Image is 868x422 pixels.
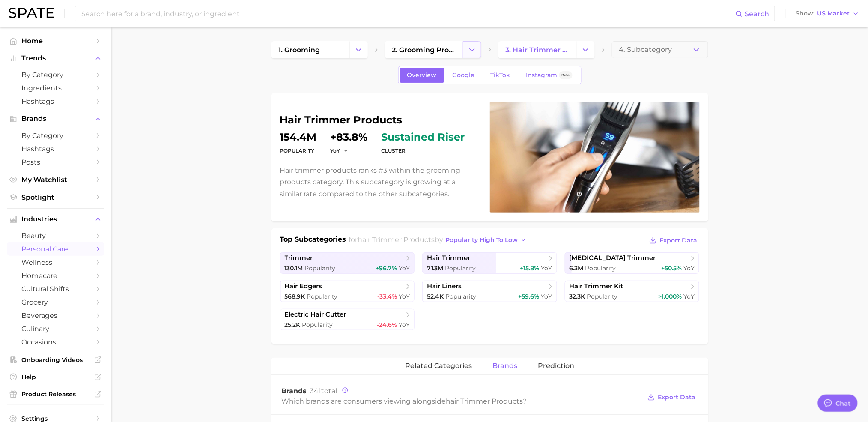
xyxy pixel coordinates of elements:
span: for by [349,236,529,244]
span: Popularity [305,264,336,272]
span: 32.3k [570,293,585,300]
span: +59.6% [519,293,540,300]
button: ShowUS Market [794,8,862,19]
span: hair trimmer [427,254,470,262]
a: [MEDICAL_DATA] trimmer6.3m Popularity+50.5% YoY [565,252,700,274]
span: Ingredients [21,84,90,92]
span: total [310,387,337,395]
span: Show [796,11,815,16]
span: YoY [541,264,552,272]
a: personal care [7,242,104,256]
span: sustained riser [382,132,465,142]
span: 71.3m [427,264,443,272]
span: Industries [21,215,90,223]
span: TikTok [491,72,510,79]
span: Search [745,10,770,18]
a: occasions [7,335,104,349]
span: Export Data [660,237,698,244]
h1: hair trimmer products [280,115,480,125]
a: by Category [7,68,104,81]
a: 1. grooming [271,41,349,58]
span: Help [21,373,90,381]
span: 568.9k [285,293,305,300]
span: YoY [399,293,410,300]
input: Search here for a brand, industry, or ingredient [81,6,736,21]
dt: cluster [382,146,465,156]
a: 3. hair trimmer products [498,41,576,58]
span: occasions [21,338,90,346]
span: YoY [683,293,695,300]
span: 1. grooming [279,46,320,54]
a: InstagramBeta [519,68,580,83]
button: Trends [7,52,104,65]
span: Google [453,72,475,79]
button: popularity high to low [443,234,529,246]
a: Spotlight [7,191,104,204]
span: hair trimmer kit [570,282,623,290]
span: Hashtags [21,97,90,105]
span: brands [492,362,517,370]
span: -24.6% [377,321,397,329]
span: Popularity [307,293,338,300]
span: popularity high to low [445,236,518,244]
a: Hashtags [7,142,104,156]
span: Export Data [658,394,696,401]
a: Google [445,68,482,83]
button: Industries [7,213,104,226]
span: Popularity [445,264,476,272]
span: trimmer [285,254,313,262]
span: related categories [405,362,472,370]
span: 130.1m [285,264,303,272]
span: 3. hair trimmer products [506,46,569,54]
span: Posts [21,158,90,166]
a: Ingredients [7,81,104,95]
span: YoY [683,264,695,272]
a: Product Releases [7,388,104,401]
button: Change Category [463,41,481,58]
a: trimmer130.1m Popularity+96.7% YoY [280,252,415,274]
span: 341 [310,387,322,395]
span: +50.5% [661,264,682,272]
a: 2. grooming products [385,41,463,58]
span: [MEDICAL_DATA] trimmer [570,254,656,262]
button: YoY [331,147,349,154]
span: 25.2k [285,321,301,329]
span: 2. grooming products [392,46,456,54]
button: Export Data [647,234,699,246]
span: US Market [817,11,850,16]
span: Home [21,37,90,45]
span: +96.7% [376,264,397,272]
p: Hair trimmer products ranks #3 within the grooming products category. This subcategory is growing... [280,165,480,200]
a: by Category [7,129,104,142]
span: wellness [21,258,90,266]
span: My Watchlist [21,176,90,184]
span: YoY [399,264,410,272]
span: by Category [21,71,90,79]
span: Brands [21,115,90,123]
span: hair liners [427,282,462,290]
button: Brands [7,112,104,125]
span: Popularity [302,321,333,329]
span: Spotlight [21,193,90,201]
span: Hashtags [21,145,90,153]
span: personal care [21,245,90,253]
a: homecare [7,269,104,282]
span: YoY [331,147,340,154]
span: Popularity [445,293,476,300]
a: Onboarding Videos [7,353,104,366]
dt: Popularity [280,146,317,156]
dd: 154.4m [280,132,317,142]
span: beverages [21,311,90,320]
span: 4. Subcategory [619,46,672,54]
a: TikTok [483,68,518,83]
span: Trends [21,54,90,62]
span: hair edgers [285,282,322,290]
a: Posts [7,156,104,169]
button: 4. Subcategory [612,41,708,58]
span: Popularity [585,264,616,272]
span: Beta [562,72,570,79]
button: Export Data [645,391,698,403]
span: cultural shifts [21,285,90,293]
a: wellness [7,256,104,269]
span: hair trimmer products [358,236,435,244]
